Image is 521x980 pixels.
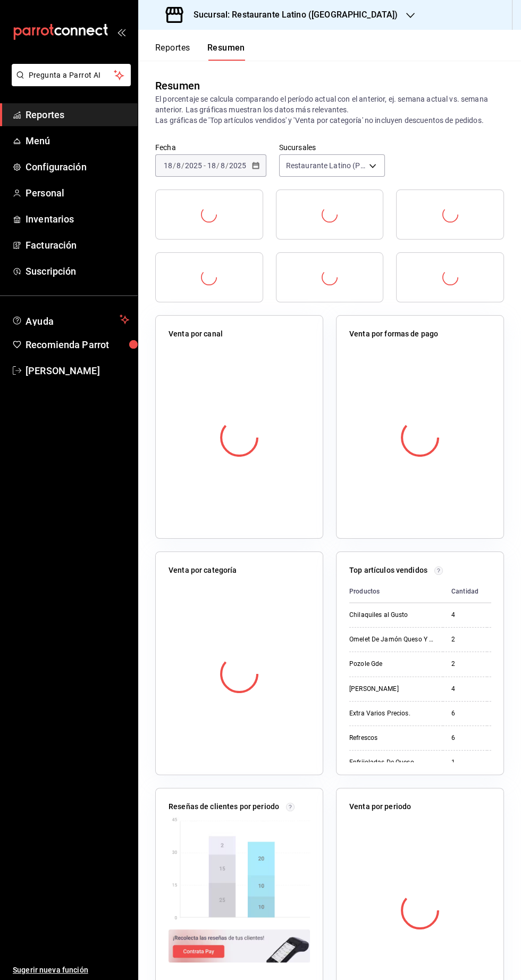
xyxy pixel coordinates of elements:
th: Cantidad [443,580,487,603]
span: Recomienda Parrot [26,337,129,352]
div: 6 [451,709,478,718]
input: -- [207,161,216,170]
span: Restaurante Latino (Pabellon) [286,160,366,171]
span: Ayuda [26,313,115,326]
span: Menú [26,134,129,148]
p: Top artículos vendidos [349,565,427,576]
span: [PERSON_NAME] [26,364,129,378]
th: Productos [349,580,443,603]
label: Sucursales [279,144,385,151]
span: - [204,161,206,170]
th: Monto [487,580,520,603]
input: -- [176,161,181,170]
span: Suscripción [26,264,129,278]
div: navigation tabs [155,43,245,61]
h3: Sucursal: Restaurante Latino ([GEOGRAPHIC_DATA]) [185,9,398,21]
div: Extra Varios Precios. [349,709,434,718]
span: / [216,161,220,170]
div: 4 [451,685,478,694]
div: [PERSON_NAME] [349,685,434,694]
p: Venta por categoría [169,565,237,576]
button: Reportes [155,43,190,61]
button: Resumen [207,43,245,61]
span: Personal [26,186,129,200]
div: Pozole Gde [349,660,434,669]
span: Inventarios [26,212,129,226]
label: Fecha [155,144,266,151]
div: Omelet De Jamón Queso Y Champi [349,635,434,644]
div: 2 [451,660,478,669]
input: ---- [229,161,247,170]
div: 2 [451,635,478,644]
p: El porcentaje se calcula comparando el período actual con el anterior, ej. semana actual vs. sema... [155,94,504,126]
span: Facturación [26,238,129,252]
div: Refrescos [349,734,434,743]
div: 1 [451,758,478,767]
input: -- [220,161,225,170]
span: Reportes [26,108,129,122]
input: -- [163,161,173,170]
div: 6 [451,734,478,743]
div: Resumen [155,78,200,94]
div: 4 [451,611,478,620]
span: / [225,161,229,170]
button: Pregunta a Parrot AI [12,64,131,86]
p: Reseñas de clientes por periodo [169,801,279,812]
a: Pregunta a Parrot AI [7,77,131,88]
div: Enfrijoladas De Queso [349,758,434,767]
span: Sugerir nueva función [13,965,129,976]
span: / [173,161,176,170]
button: open_drawer_menu [117,28,125,36]
span: Pregunta a Parrot AI [29,70,114,81]
p: Venta por formas de pago [349,328,438,340]
div: Chilaquiles al Gusto [349,611,434,620]
p: Venta por periodo [349,801,411,812]
input: ---- [184,161,203,170]
span: Configuración [26,160,129,174]
p: Venta por canal [169,328,223,340]
span: / [181,161,184,170]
